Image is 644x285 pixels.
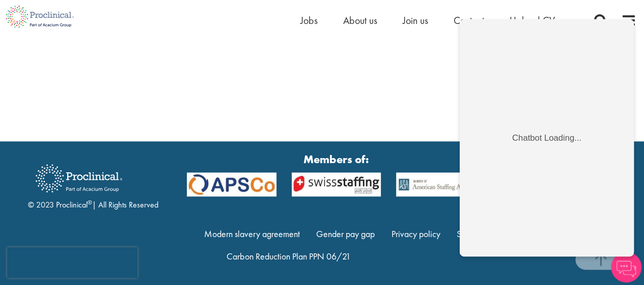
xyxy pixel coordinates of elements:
img: APSCo [284,172,389,196]
div: © 2023 Proclinical | All Rights Reserved [28,157,158,211]
div: Chatbot Loading... [57,123,131,134]
a: Modern slavery agreement [204,228,300,240]
a: Privacy policy [391,228,440,240]
img: Chatbot [611,252,641,282]
a: About us [343,14,377,27]
img: APSCo [179,172,284,196]
a: Contact [454,14,484,27]
a: Carbon Reduction Plan PPN 06/21 [227,250,350,262]
a: Upload CV [510,14,555,27]
sup: ® [88,198,92,206]
img: APSCo [388,172,493,196]
a: Join us [403,14,428,27]
a: Jobs [300,14,318,27]
a: Sitemap [457,228,485,240]
img: Proclinical Recruitment [28,157,130,199]
strong: Members of: [187,151,486,167]
a: Gender pay gap [316,228,375,240]
iframe: reCAPTCHA [7,247,137,278]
